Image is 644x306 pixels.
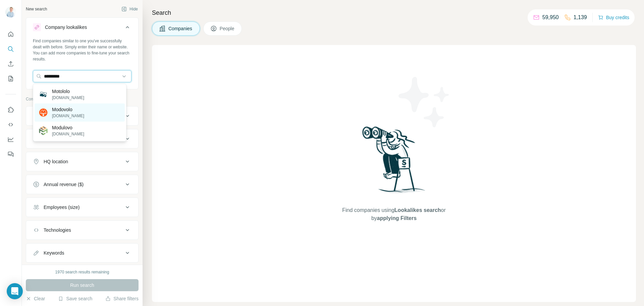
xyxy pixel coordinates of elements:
[58,295,92,302] button: Save search
[44,250,64,256] div: Keywords
[26,96,139,102] p: Company information
[574,13,587,21] p: 1,139
[7,283,23,299] div: Open Intercom Messenger
[26,108,138,124] button: Company
[5,148,16,160] button: Feedback
[5,73,16,85] button: My lists
[117,4,143,14] button: Hide
[105,295,139,302] button: Share filters
[26,222,138,238] button: Technologies
[26,6,47,12] div: New search
[26,176,138,192] button: Annual revenue ($)
[52,131,84,137] p: [DOMAIN_NAME]
[168,25,193,32] span: Companies
[33,38,131,62] div: Find companies similar to one you've successfully dealt with before. Simply enter their name or w...
[5,119,16,131] button: Use Surfe API
[52,88,84,95] p: Motololo
[39,126,48,135] img: Modulovo
[26,154,138,170] button: HQ location
[52,106,84,113] p: Modovolo
[44,227,71,233] div: Technologies
[52,124,84,131] p: Modulovo
[52,95,84,101] p: [DOMAIN_NAME]
[598,13,629,22] button: Buy credits
[26,199,138,215] button: Employees (size)
[44,158,68,165] div: HQ location
[26,19,138,38] button: Company lookalikes
[5,58,16,70] button: Enrich CSV
[5,133,16,145] button: Dashboard
[44,181,84,188] div: Annual revenue ($)
[394,207,441,213] span: Lookalikes search
[220,25,235,32] span: People
[5,7,16,17] img: Avatar
[26,245,138,261] button: Keywords
[5,43,16,55] button: Search
[52,113,84,119] p: [DOMAIN_NAME]
[44,204,79,211] div: Employees (size)
[39,108,48,117] img: Modovolo
[152,8,636,17] h4: Search
[5,28,16,40] button: Quick start
[26,131,138,147] button: Industry
[340,206,447,222] span: Find companies using or by
[39,90,48,99] img: Motololo
[542,13,559,21] p: 59,950
[45,24,87,31] div: Company lookalikes
[377,215,417,221] span: applying Filters
[5,104,16,116] button: Use Surfe on LinkedIn
[394,72,454,132] img: Surfe Illustration - Stars
[55,269,109,275] div: 1970 search results remaining
[26,295,45,302] button: Clear
[359,125,429,200] img: Surfe Illustration - Woman searching with binoculars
